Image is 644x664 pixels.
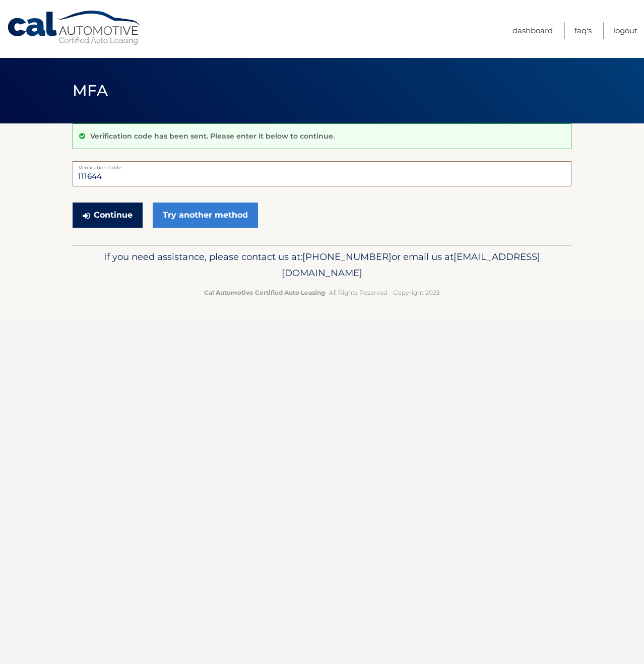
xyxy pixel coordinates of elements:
[574,22,592,39] a: FAQ's
[7,10,143,46] a: Cal Automotive
[153,203,258,228] a: Try another method
[90,131,335,141] p: Verification code has been sent. Please enter it below to continue.
[73,161,571,186] input: Verification Code
[79,287,565,298] p: - All Rights Reserved - Copyright 2025
[204,289,325,296] strong: Cal Automotive Certified Auto Leasing
[302,251,392,262] span: [PHONE_NUMBER]
[73,161,571,169] label: Verification Code
[512,22,553,39] a: Dashboard
[73,81,108,100] span: MFA
[79,249,565,281] p: If you need assistance, please contact us at: or email us at
[282,251,540,279] span: [EMAIL_ADDRESS][DOMAIN_NAME]
[73,203,143,228] button: Continue
[613,22,637,39] a: Logout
